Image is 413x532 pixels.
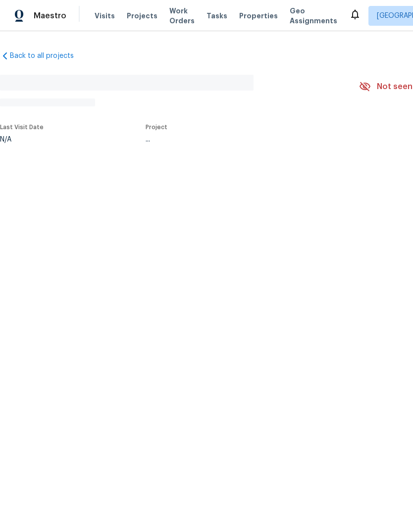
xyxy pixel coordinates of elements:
[206,12,227,19] span: Tasks
[95,11,115,21] span: Visits
[169,6,195,26] span: Work Orders
[239,11,278,21] span: Properties
[34,11,66,21] span: Maestro
[290,6,337,26] span: Geo Assignments
[127,11,157,21] span: Projects
[146,136,336,143] div: ...
[146,124,167,130] span: Project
